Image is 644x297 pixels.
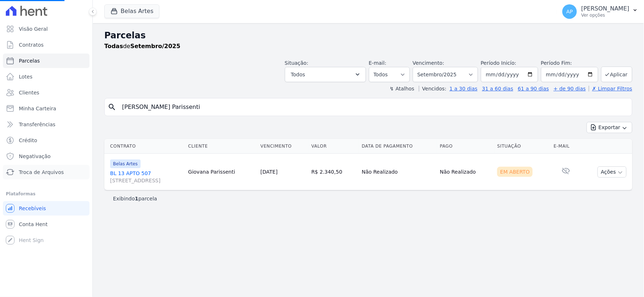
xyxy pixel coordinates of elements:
span: Conta Hent [19,221,47,228]
label: Período Inicío: [481,60,516,66]
span: Contratos [19,41,43,48]
th: Vencimento [258,139,308,154]
label: E-mail: [369,60,387,66]
a: Recebíveis [3,201,90,216]
label: Vencidos: [419,86,446,92]
i: search [108,103,116,111]
span: Todos [291,70,305,79]
a: 61 a 90 dias [518,86,549,92]
button: Aplicar [601,67,632,82]
button: Exportar [587,122,632,133]
th: Data de Pagamento [359,139,437,154]
a: Minha Carteira [3,101,90,116]
p: [PERSON_NAME] [581,5,630,12]
div: Em Aberto [497,167,533,177]
p: Exibindo parcela [113,195,157,202]
h2: Parcelas [104,29,632,42]
span: Visão Geral [19,25,48,33]
th: Pago [437,139,494,154]
a: Crédito [3,133,90,148]
a: 1 a 30 dias [450,86,478,92]
button: AP [PERSON_NAME] Ver opções [557,1,644,22]
button: Todos [285,67,366,82]
button: Ações [598,166,627,178]
strong: Setembro/2025 [130,43,180,50]
span: Minha Carteira [19,105,56,112]
label: Vencimento: [413,60,444,66]
th: Contrato [104,139,185,154]
a: Lotes [3,69,90,84]
p: de [104,42,180,51]
label: Situação: [285,60,308,66]
a: ✗ Limpar Filtros [589,86,632,92]
b: 1 [135,196,138,201]
a: + de 90 dias [554,86,586,92]
a: [DATE] [261,169,278,175]
span: Belas Artes [110,160,141,168]
a: 31 a 60 dias [482,86,513,92]
a: Clientes [3,85,90,100]
th: Situação [494,139,551,154]
div: Plataformas [6,190,87,198]
input: Buscar por nome do lote ou do cliente [118,100,629,114]
span: Troca de Arquivos [19,169,64,176]
span: Lotes [19,73,33,80]
span: Recebíveis [19,205,46,212]
span: Transferências [19,121,55,128]
a: BL 13 APTO 507[STREET_ADDRESS] [110,170,182,184]
td: Não Realizado [437,154,494,190]
label: ↯ Atalhos [390,86,414,92]
td: Não Realizado [359,154,437,190]
button: Belas Artes [104,4,159,18]
a: Parcelas [3,54,90,68]
a: Negativação [3,149,90,164]
td: R$ 2.340,50 [308,154,359,190]
span: Negativação [19,153,51,160]
a: Contratos [3,38,90,52]
td: Giovana Parissenti [185,154,258,190]
strong: Todas [104,43,123,50]
th: Valor [308,139,359,154]
span: Clientes [19,89,39,96]
span: Crédito [19,137,37,144]
span: Parcelas [19,57,40,64]
a: Troca de Arquivos [3,165,90,179]
a: Visão Geral [3,22,90,36]
th: E-mail [551,139,581,154]
p: Ver opções [581,12,630,18]
label: Período Fim: [541,59,598,67]
a: Conta Hent [3,217,90,232]
span: AP [566,9,573,14]
th: Cliente [185,139,258,154]
a: Transferências [3,117,90,132]
span: [STREET_ADDRESS] [110,177,182,184]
